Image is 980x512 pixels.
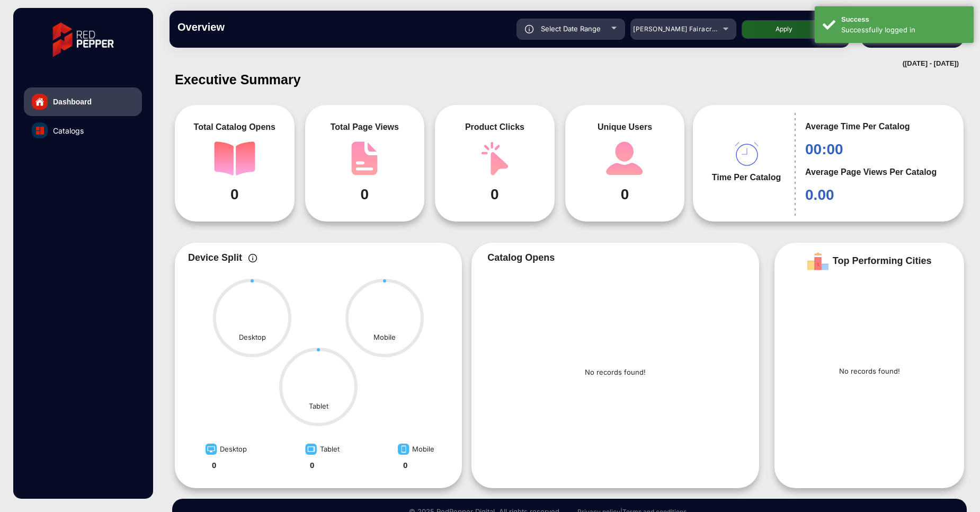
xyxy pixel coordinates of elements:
[525,25,534,33] img: icon
[309,401,328,412] div: Tablet
[573,121,677,134] span: Unique Users
[805,120,948,133] span: Average Time Per Catalog
[841,14,966,25] div: Success
[403,461,407,470] strong: 0
[742,20,826,39] button: Apply
[585,367,646,378] p: No records found!
[24,87,142,116] a: Dashboard
[474,142,515,175] img: catalog
[310,461,314,470] strong: 0
[313,183,417,206] span: 0
[839,366,900,377] p: No records found!
[805,184,948,206] span: 0.00
[633,25,738,33] span: [PERSON_NAME] Fairacre Farms
[45,13,121,66] img: vmg-logo
[53,96,92,108] span: Dashboard
[214,142,255,175] img: catalog
[53,125,84,136] span: Catalogs
[188,252,242,263] span: Device Split
[604,142,645,175] img: catalog
[202,443,220,460] img: image
[212,461,216,470] strong: 0
[395,443,412,460] img: image
[302,443,320,460] img: image
[177,21,326,33] h3: Overview
[36,127,44,135] img: catalog
[313,121,417,134] span: Total Page Views
[175,72,964,87] h1: Executive Summary
[805,166,948,179] span: Average Page Views Per Catalog
[24,116,142,145] a: Catalogs
[202,440,247,460] div: Desktop
[841,25,966,36] div: Successfully logged in
[805,138,948,161] span: 00:00
[159,58,959,69] div: ([DATE] - [DATE])
[735,142,759,166] img: catalog
[833,251,932,272] span: Top Performing Cities
[807,251,828,272] img: Rank image
[302,440,340,460] div: Tablet
[183,121,287,134] span: Total Catalog Opens
[239,332,266,343] div: Desktop
[487,251,743,265] p: Catalog Opens
[344,142,385,175] img: catalog
[248,254,257,262] img: icon
[183,183,287,206] span: 0
[35,97,44,107] img: home
[573,183,677,206] span: 0
[443,121,547,134] span: Product Clicks
[373,332,396,343] div: Mobile
[541,24,601,33] span: Select Date Range
[395,440,434,460] div: Mobile
[443,183,547,206] span: 0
